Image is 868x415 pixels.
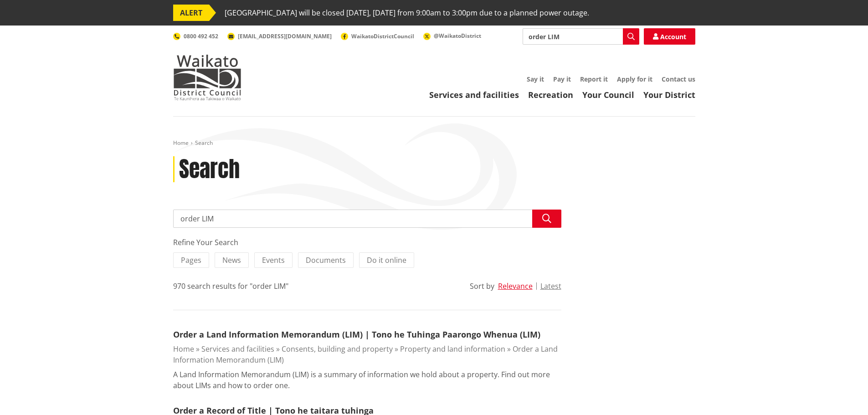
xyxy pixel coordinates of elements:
a: Account [644,28,695,45]
a: Contact us [662,75,695,83]
a: Services and facilities [201,344,274,354]
a: [EMAIL_ADDRESS][DOMAIN_NAME] [227,32,332,40]
a: Report it [580,75,608,83]
a: Your Council [582,89,634,100]
a: Property and land information [400,344,505,354]
input: Search input [173,210,561,228]
a: 0800 492 452 [173,32,218,40]
span: News [222,255,241,265]
div: Refine Your Search [173,237,561,248]
a: Order a Land Information Memorandum (LIM) | Tono he Tuhinga Paarongo Whenua (LIM) [173,329,540,340]
span: 0800 492 452 [184,32,218,40]
img: Waikato District Council - Te Kaunihera aa Takiwaa o Waikato [173,55,241,100]
span: [GEOGRAPHIC_DATA] will be closed [DATE], [DATE] from 9:00am to 3:00pm due to a planned power outage. [225,5,589,21]
span: ALERT [173,5,209,21]
a: @WaikatoDistrict [423,32,481,40]
span: [EMAIL_ADDRESS][DOMAIN_NAME] [238,32,332,40]
button: Relevance [498,282,533,290]
span: WaikatoDistrictCouncil [351,32,414,40]
nav: breadcrumb [173,139,695,147]
a: Services and facilities [429,89,519,100]
button: Latest [540,282,561,290]
h1: Search [179,156,240,183]
div: 970 search results for "order LIM" [173,281,288,292]
span: Pages [181,255,201,265]
div: Sort by [470,281,494,292]
span: Documents [306,255,346,265]
a: Say it [527,75,544,83]
p: A Land Information Memorandum (LIM) is a summary of information we hold about a property. Find ou... [173,369,561,391]
a: Order a Land Information Memorandum (LIM) [173,344,558,365]
a: Home [173,344,194,354]
a: Home [173,139,189,147]
a: WaikatoDistrictCouncil [341,32,414,40]
span: Search [195,139,213,147]
span: Events [262,255,285,265]
span: @WaikatoDistrict [434,32,481,40]
a: Pay it [553,75,571,83]
input: Search input [523,28,639,45]
a: Your District [643,89,695,100]
a: Consents, building and property [282,344,393,354]
span: Do it online [367,255,406,265]
a: Apply for it [617,75,652,83]
a: Recreation [528,89,573,100]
